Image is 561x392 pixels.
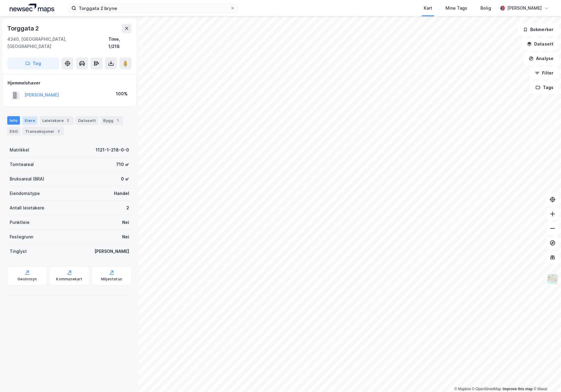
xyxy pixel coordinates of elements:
div: Nei [122,233,129,241]
div: Bygg [101,116,123,125]
div: Bruksareal (BRA) [10,175,44,183]
div: 1121-1-218-0-0 [96,146,129,154]
div: Leietakere [40,116,73,125]
button: Bokmerker [518,24,559,36]
div: Kontrollprogram for chat [531,363,561,392]
iframe: Chat Widget [531,363,561,392]
div: ESG [7,127,20,135]
a: OpenStreetMap [472,387,501,391]
a: Improve this map [503,387,533,391]
div: Info [7,116,20,125]
div: Datasett [76,116,98,125]
button: Analyse [524,53,559,65]
div: Festegrunn [10,233,33,241]
div: Kommunekart [56,277,82,282]
div: Miljøstatus [101,277,122,282]
div: 710 ㎡ [116,161,129,168]
div: Antall leietakere [10,204,44,212]
div: Time, 1/218 [108,36,132,50]
div: 4340, [GEOGRAPHIC_DATA], [GEOGRAPHIC_DATA] [7,36,108,50]
div: 2 [65,117,71,123]
div: Torggata 2 [7,24,40,33]
div: [PERSON_NAME] [507,5,542,12]
button: Tag [7,57,59,69]
div: 2 [126,204,129,212]
div: Mine Tags [445,5,467,12]
div: [PERSON_NAME] [94,248,129,255]
a: Mapbox [454,387,471,391]
div: Kart [424,5,432,12]
div: Tinglyst [10,248,27,255]
div: Transaksjoner [23,127,64,135]
div: Tomteareal [10,161,34,168]
div: 1 [115,117,121,123]
div: Hjemmelshaver [8,79,131,87]
button: Filter [530,67,559,79]
button: Datasett [522,38,559,50]
div: 2 [55,128,62,134]
div: Punktleie [10,219,30,226]
input: Søk på adresse, matrikkel, gårdeiere, leietakere eller personer [76,4,230,13]
div: 100% [116,90,128,97]
button: Tags [531,81,559,94]
div: Handel [114,190,129,197]
img: logo.a4113a55bc3d86da70a041830d287a7e.svg [10,4,54,13]
div: Eiendomstype [10,190,40,197]
div: Nei [122,219,129,226]
div: Eiere [22,116,37,125]
div: Bolig [480,5,491,12]
img: Z [547,273,558,285]
div: Matrikkel [10,146,29,154]
div: 0 ㎡ [121,175,129,183]
div: Geoinnsyn [17,277,37,282]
